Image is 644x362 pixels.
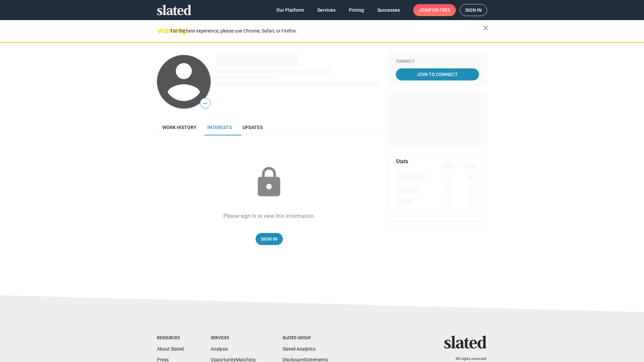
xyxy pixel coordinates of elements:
[223,213,315,220] div: Please sign in to view this information.
[372,4,405,16] a: Successes
[211,336,256,341] div: Services
[413,4,456,16] a: Joinfor free
[243,125,263,130] span: Updates
[157,336,184,341] div: Resources
[460,4,487,16] a: Sign in
[158,26,166,35] mat-icon: warning
[429,4,450,16] span: for free
[276,4,304,16] span: Our Platform
[261,233,277,245] span: Sign In
[162,125,197,130] span: Work history
[312,4,341,16] a: Services
[271,4,309,16] a: Our Platform
[157,119,202,135] a: Work history
[396,59,479,64] div: Connect
[377,4,400,16] span: Successes
[343,4,369,16] a: Pricing
[396,158,408,165] mat-card-title: Stats
[317,4,335,16] span: Services
[256,233,283,245] a: Sign In
[282,346,316,352] a: Slated Analytics
[397,68,478,80] span: Join To Connect
[200,99,210,108] span: —
[349,4,364,16] span: Pricing
[465,4,482,16] span: Sign in
[237,119,268,135] a: Updates
[252,166,286,199] mat-icon: lock
[396,68,479,80] a: Join To Connect
[211,346,228,352] a: Analysis
[482,24,490,32] mat-icon: close
[282,336,328,341] div: Slated Group
[419,4,450,16] span: Join
[202,119,237,135] a: Interests
[157,346,184,352] a: About Slated
[170,26,483,36] div: For the best experience, please use Chrome, Safari, or Firefox.
[207,125,232,130] span: Interests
